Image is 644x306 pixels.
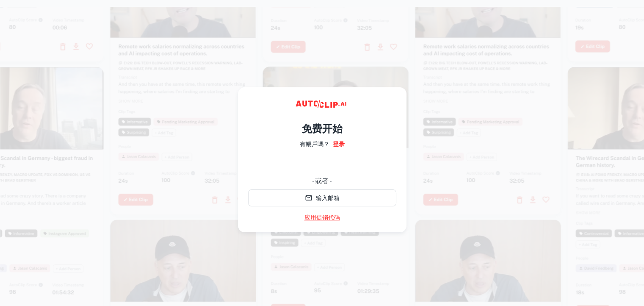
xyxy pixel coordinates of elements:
[244,155,401,173] iframe: “使用Google账号登录”按钮
[316,195,340,202] font: 输入邮箱
[302,122,343,134] font: 免费开始
[333,141,345,147] font: 登录
[248,189,396,206] button: 输入邮箱
[312,177,332,185] font: - 或者 -
[304,214,340,221] font: 应用促销代码
[333,139,345,149] a: 登录
[300,141,329,147] font: 有帳戶嗎？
